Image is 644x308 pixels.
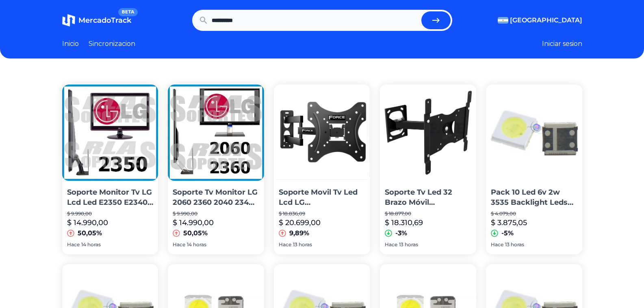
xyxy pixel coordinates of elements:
img: Soporte Monitor Tv LG Lcd Led E2350 E2340 Sin Orificios Vesa [62,85,158,181]
p: Pack 10 Led 6v 2w 3535 Backlight Leds Tv LG Anodo Grueso [491,187,577,208]
p: $ 9.990,00 [173,210,259,217]
a: Pack 10 Led 6v 2w 3535 Backlight Leds Tv LG Anodo GruesoPack 10 Led 6v 2w 3535 Backlight Leds Tv ... [486,85,582,254]
p: $ 14.990,00 [67,217,108,228]
a: Soporte Tv Monitor LG 2060 2360 2040 2340 2350 Sin OrificiosSoporte Tv Monitor LG 2060 2360 2040 ... [168,85,264,254]
p: Soporte Tv Monitor LG 2060 2360 2040 2340 2350 Sin Orificios [173,187,259,208]
a: MercadoTrackBETA [62,14,131,27]
span: Hace [385,241,397,248]
p: $ 14.990,00 [173,217,214,228]
a: Inicio [62,39,79,49]
span: 13 horas [293,241,312,248]
span: 14 horas [81,241,101,248]
img: Argentina [498,17,508,24]
button: [GEOGRAPHIC_DATA] [498,15,582,25]
img: Soporte Tv Led 32 Brazo Móvil 10 18 20 22 24 Lcd Smart Noblex Philips Sony Samsung LG Hisense Rca... [380,85,476,181]
p: 50,05% [183,228,208,238]
p: $ 9.990,00 [67,210,154,217]
p: Soporte Monitor Tv LG Lcd Led E2350 E2340 Sin Orificios Vesa [67,187,154,208]
a: Soporte Tv Led 32 Brazo Móvil 10 18 20 22 24 Lcd Smart Noblex Philips Sony Samsung LG Hisense Rca... [380,85,476,254]
a: Sincronizacion [89,39,135,49]
p: 9,89% [289,228,309,238]
p: $ 18.877,00 [385,210,471,217]
span: [GEOGRAPHIC_DATA] [510,15,582,25]
p: Soporte Tv Led 32 Brazo Móvil [PHONE_NUMBER] Lcd Smart Noblex Philips Sony Samsung LG Hisense Rca... [385,187,471,208]
p: 50,05% [78,228,102,238]
p: Soporte Movil Tv Led Lcd LG [PHONE_NUMBER] Mi42 Vesa 200x200 [279,187,365,208]
img: Soporte Movil Tv Led Lcd LG 24 32 40 42 Mi42 Vesa 200x200 [274,85,370,181]
img: MercadoTrack [62,14,75,27]
span: 14 horas [187,241,206,248]
button: Iniciar sesion [542,39,582,49]
p: -3% [395,228,407,238]
a: Soporte Monitor Tv LG Lcd Led E2350 E2340 Sin Orificios VesaSoporte Monitor Tv LG Lcd Led E2350 E... [62,85,158,254]
p: $ 18.310,69 [385,217,423,228]
span: Hace [279,241,291,248]
p: $ 3.875,05 [491,217,527,228]
span: MercadoTrack [78,16,131,25]
span: Hace [67,241,80,248]
img: Pack 10 Led 6v 2w 3535 Backlight Leds Tv LG Anodo Grueso [486,85,582,181]
a: Soporte Movil Tv Led Lcd LG 24 32 40 42 Mi42 Vesa 200x200Soporte Movil Tv Led Lcd LG [PHONE_NUMBE... [274,85,370,254]
span: BETA [118,8,137,16]
p: $ 4.079,00 [491,210,577,217]
p: -5% [501,228,514,238]
span: Hace [491,241,503,248]
span: 13 horas [399,241,418,248]
span: Hace [173,241,185,248]
p: $ 20.699,00 [279,217,321,228]
p: $ 18.836,09 [279,210,365,217]
span: 13 horas [505,241,524,248]
img: Soporte Tv Monitor LG 2060 2360 2040 2340 2350 Sin Orificios [168,85,264,181]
